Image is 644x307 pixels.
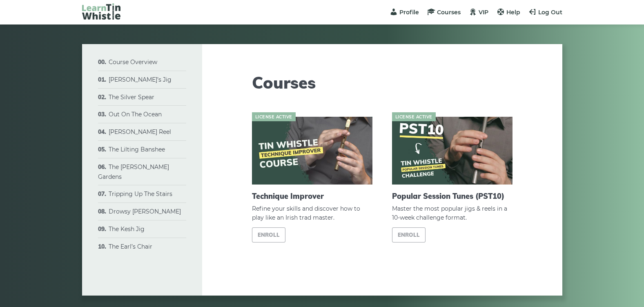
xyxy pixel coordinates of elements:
a: Out On The Ocean [109,111,162,118]
a: [PERSON_NAME] Reel [109,128,171,136]
h1: Courses [252,73,513,92]
a: Course Overview [109,58,157,66]
span: Profile [399,9,419,16]
a: Help [497,9,520,16]
a: The [PERSON_NAME] Gardens [98,163,169,180]
a: Log Out [528,9,562,16]
a: Enroll [392,227,426,242]
a: Tripping Up The Stairs [109,190,172,198]
span: VIP [479,9,488,16]
span: Master the most popular jigs & reels in a 10-week challenge format. [392,204,513,223]
span: License active [252,112,296,121]
a: Courses [427,9,461,16]
h2: Technique Improver [252,192,372,201]
a: The Silver Spear [109,93,154,101]
a: Enroll [252,227,286,242]
a: Profile [390,9,419,16]
a: The Earl’s Chair [109,243,152,250]
span: License active [392,112,436,121]
a: The Kesh Jig [109,225,145,233]
span: Courses [437,9,461,16]
a: [PERSON_NAME]’s Jig [109,76,172,83]
a: VIP [469,9,488,16]
img: LearnTinWhistle.com [82,3,120,20]
span: Refine your skills and discover how to play like an Irish trad master. [252,204,372,223]
span: Log Out [538,9,562,16]
a: Drowsy [PERSON_NAME] [109,208,181,215]
img: pst10-course-cover-540x304.jpg [392,117,513,185]
h2: Popular Session Tunes (PST10) [392,192,513,201]
a: The Lilting Banshee [109,146,165,153]
img: course-cover-540x304.jpg [252,117,372,185]
span: Help [506,9,520,16]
